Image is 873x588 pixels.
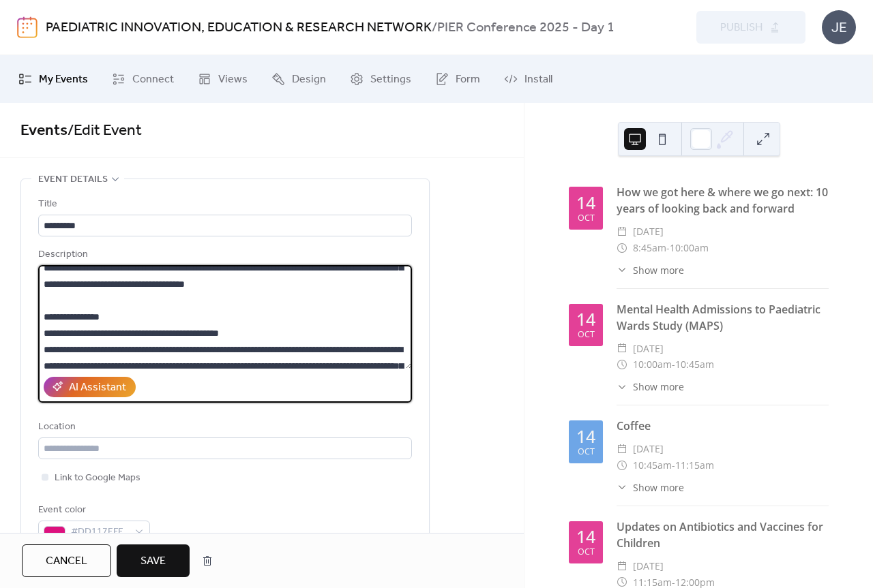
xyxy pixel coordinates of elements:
span: Show more [633,263,684,277]
div: 14 [576,194,595,211]
span: - [666,240,670,256]
span: 8:45am [633,240,666,256]
a: Install [494,61,563,97]
span: 10:45am [633,457,672,474]
div: 14 [576,528,595,545]
span: Event details [38,172,108,188]
div: AI Assistant [69,380,126,396]
span: Connect [132,72,174,88]
button: Cancel [22,544,111,577]
span: Cancel [46,553,87,570]
div: How we got here & where we go next: 10 years of looking back and forward [617,184,829,217]
div: ​ [617,480,627,495]
div: JE [822,10,856,44]
div: ​ [617,223,627,240]
div: ​ [617,558,627,574]
a: My Events [8,61,98,97]
span: Settings [370,72,411,88]
span: [DATE] [633,341,664,357]
div: ​ [617,457,627,474]
a: Events [20,116,68,146]
span: Show more [633,480,684,495]
span: Show more [633,380,684,394]
b: PIER Conference 2025 - Day 1 [437,15,615,41]
span: - [672,457,675,474]
span: - [672,356,675,373]
b: / [432,15,437,41]
span: 10:45am [675,356,714,373]
div: Location [38,419,409,435]
span: 10:00am [670,240,709,256]
div: Coffee [617,418,829,434]
button: ​Show more [617,480,684,495]
div: ​ [617,341,627,357]
span: My Events [39,72,88,88]
span: Form [456,72,480,88]
button: Save [117,544,190,577]
a: Views [188,61,258,97]
div: Oct [578,548,595,557]
span: 10:00am [633,356,672,373]
span: Views [218,72,248,88]
span: / Edit Event [68,116,142,146]
div: 14 [576,428,595,445]
span: [DATE] [633,441,664,457]
div: Oct [578,448,595,457]
div: ​ [617,380,627,394]
button: ​Show more [617,263,684,277]
button: AI Assistant [44,377,136,397]
div: Oct [578,330,595,339]
a: Form [425,61,490,97]
span: Link to Google Maps [55,470,140,486]
div: Event color [38,502,147,519]
button: ​Show more [617,380,684,394]
a: Design [261,61,336,97]
span: Save [140,553,166,570]
span: 11:15am [675,457,714,474]
div: ​ [617,441,627,457]
div: Updates on Antibiotics and Vaccines for Children [617,519,829,551]
span: Install [524,72,552,88]
div: ​ [617,263,627,277]
span: [DATE] [633,223,664,240]
img: logo [17,16,38,38]
div: ​ [617,356,627,373]
a: Settings [340,61,421,97]
span: #DD117EFF [71,524,128,540]
div: Oct [578,214,595,223]
div: 14 [576,311,595,328]
div: Title [38,196,409,213]
a: Connect [102,61,184,97]
div: Description [38,247,409,263]
div: Mental Health Admissions to Paediatric Wards Study (MAPS) [617,301,829,334]
span: [DATE] [633,558,664,574]
div: ​ [617,240,627,256]
span: Design [292,72,326,88]
a: PAEDIATRIC INNOVATION, EDUCATION & RESEARCH NETWORK [46,15,432,41]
